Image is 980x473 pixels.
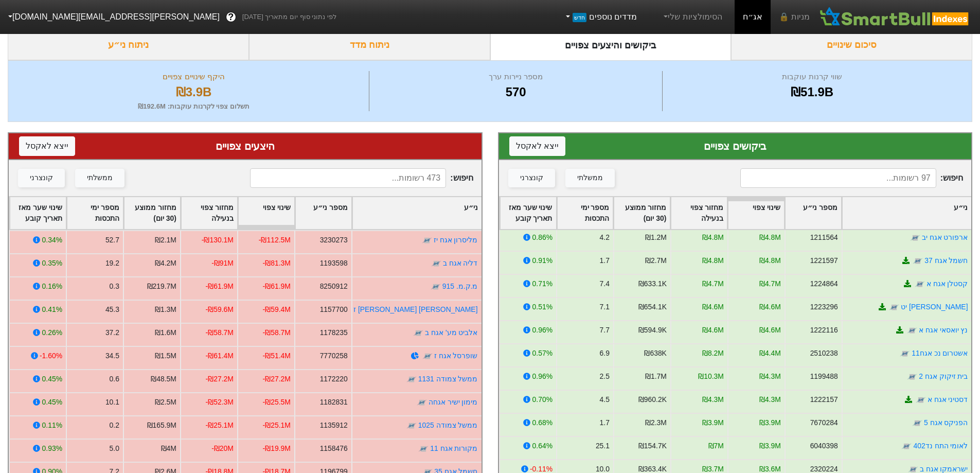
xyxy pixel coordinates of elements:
[810,348,838,359] div: 2510238
[906,372,917,382] img: tase link
[67,197,123,229] div: Toggle SortBy
[671,197,727,229] div: Toggle SortBy
[21,101,366,112] div: תשלום צפוי לקרנות עוקבות : ₪192.6M
[155,351,176,361] div: ₪1.5M
[638,394,666,405] div: ₪960.2K
[573,13,586,22] span: חדש
[10,197,66,229] div: Toggle SortBy
[559,7,641,27] a: מדדים נוספיםחדש
[614,197,670,229] div: Toggle SortBy
[599,278,609,289] div: 7.4
[842,197,971,229] div: Toggle SortBy
[759,255,780,266] div: ₪4.8M
[263,397,291,408] div: -₪25.5M
[565,169,615,187] button: ממשלתי
[759,232,780,243] div: ₪4.8M
[759,302,780,312] div: ₪4.6M
[110,420,119,431] div: 0.2
[927,395,968,404] a: דסטיני אגח א
[434,236,478,244] a: מליסרון אגח יז
[263,374,291,384] div: -₪27.2M
[785,197,841,229] div: Toggle SortBy
[21,83,366,101] div: ₪3.9B
[430,444,477,452] a: מקורות אגח 11
[250,168,473,188] span: חיפוש :
[702,394,723,405] div: ₪4.3M
[263,281,291,292] div: -₪61.9M
[740,168,963,188] span: חיפוש :
[422,351,433,361] img: tase link
[740,168,936,188] input: 97 רשומות...
[901,303,968,311] a: [PERSON_NAME] יט
[320,304,348,315] div: 1157700
[638,441,666,451] div: ₪154.7K
[702,255,723,266] div: ₪4.8M
[599,348,609,359] div: 6.9
[532,302,552,312] div: 0.51%
[263,443,291,454] div: -₪19.9M
[320,397,348,408] div: 1182831
[810,394,838,405] div: 1222157
[919,465,968,473] a: ישראמקו אגח ב
[599,325,609,336] div: 7.7
[87,172,113,184] div: ממשלתי
[406,421,417,431] img: tase link
[75,169,124,187] button: ממשלתי
[644,348,666,359] div: ₪638K
[599,394,609,405] div: 4.5
[924,418,968,427] a: הפניקס אגח 5
[418,421,478,429] a: ממשל צמודה 1025
[418,444,429,454] img: tase link
[259,235,291,246] div: -₪112.5M
[910,233,920,243] img: tase link
[810,325,838,336] div: 1222116
[431,258,441,269] img: tase link
[889,302,899,312] img: tase link
[406,374,417,384] img: tase link
[912,418,922,428] img: tase link
[19,136,75,156] button: ייצא לאקסל
[42,304,62,315] div: 0.41%
[759,394,780,405] div: ₪4.3M
[320,258,348,269] div: 1193598
[442,282,478,290] a: מ.ק.מ. 915
[599,232,609,243] div: 4.2
[42,235,62,246] div: 0.34%
[206,420,234,431] div: -₪25.1M
[124,197,180,229] div: Toggle SortBy
[810,417,838,428] div: 7670284
[645,255,666,266] div: ₪2.7M
[263,351,291,361] div: -₪51.4M
[206,374,234,384] div: -₪27.2M
[320,235,348,246] div: 3230273
[665,83,959,101] div: ₪51.9B
[657,7,726,27] a: הסימולציות שלי
[206,397,234,408] div: -₪52.3M
[645,232,666,243] div: ₪1.2M
[443,259,478,267] a: דליה אגח ב
[40,351,62,361] div: -1.60%
[155,327,176,338] div: ₪1.6M
[19,138,471,154] div: היצעים צפויים
[638,278,666,289] div: ₪633.1K
[263,304,291,315] div: -₪59.4M
[434,352,478,360] a: שופרסל אגח ז
[532,255,552,266] div: 0.91%
[295,197,351,229] div: Toggle SortBy
[926,279,968,288] a: קסטלן אגח א
[211,258,234,269] div: -₪91M
[320,374,348,384] div: 1172220
[759,348,780,359] div: ₪4.4M
[42,281,62,292] div: 0.16%
[18,169,65,187] button: קונצרני
[42,327,62,338] div: 0.26%
[810,302,838,312] div: 1223296
[155,235,176,246] div: ₪2.1M
[418,375,478,383] a: ממשל צמודה 1131
[731,30,972,60] div: סיכום שינויים
[532,348,552,359] div: 0.57%
[372,71,660,83] div: מספר ניירות ערך
[599,302,609,312] div: 7.1
[211,443,234,454] div: -₪20M
[151,374,176,384] div: ₪48.5M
